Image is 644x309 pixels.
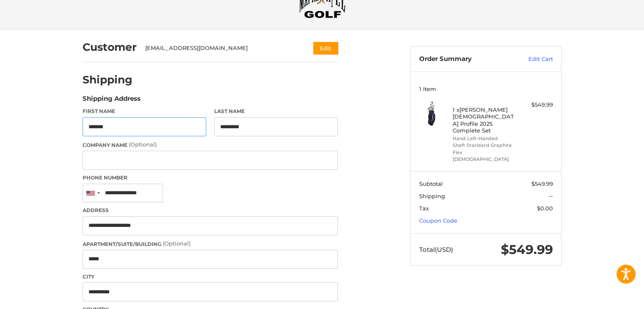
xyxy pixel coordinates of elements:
li: Hand Left-Handed [453,135,517,142]
span: $0.00 [537,205,553,212]
h2: Customer [83,41,137,54]
iframe: Google Customer Reviews [574,286,644,309]
h3: Order Summary [419,55,510,63]
span: $549.99 [501,242,553,257]
small: (Optional) [129,141,157,148]
label: City [83,273,338,281]
a: Coupon Code [419,217,457,224]
li: Flex [DEMOGRAPHIC_DATA] [453,149,517,163]
h3: 1 Item [419,86,553,92]
li: Shaft Standard Graphite [453,142,517,149]
h4: 1 x [PERSON_NAME] [DEMOGRAPHIC_DATA] Profile 2025 Complete Set [453,106,517,134]
h2: Shipping [83,73,133,86]
span: $549.99 [531,180,553,187]
label: First Name [83,108,206,115]
label: Company Name [83,141,338,149]
label: Address [83,207,338,214]
label: Last Name [214,108,338,115]
span: -- [549,193,553,199]
legend: Shipping Address [83,94,141,108]
span: Shipping [419,193,445,199]
a: Edit Cart [510,55,553,63]
label: Apartment/Suite/Building [83,240,338,248]
span: Total (USD) [419,246,453,254]
div: $549.99 [520,101,553,109]
button: Edit [313,42,338,54]
span: Tax [419,205,429,212]
small: (Optional) [163,240,191,247]
span: Subtotal [419,180,443,187]
label: Phone Number [83,174,338,182]
div: [EMAIL_ADDRESS][DOMAIN_NAME] [145,44,297,52]
div: United States: +1 [83,184,102,202]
